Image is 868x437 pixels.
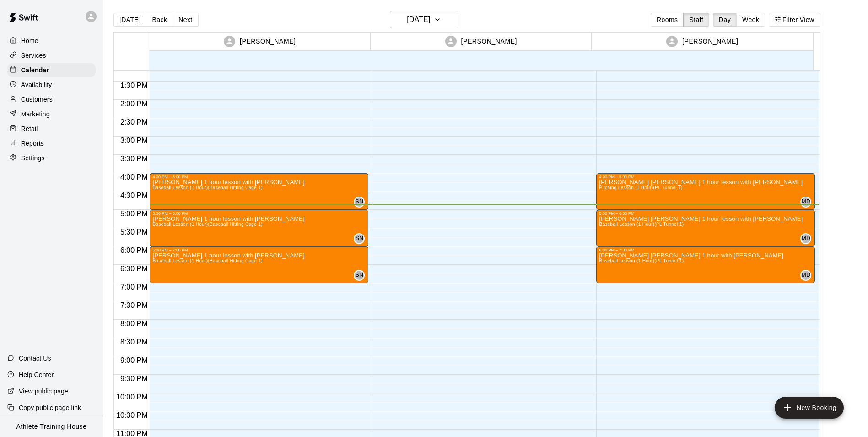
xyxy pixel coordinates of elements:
div: 5:00 PM – 6:00 PM [599,211,812,216]
div: 4:00 PM – 5:00 PM: Beck Doggett 1 hour lesson with Marshall [596,173,815,210]
span: 7:30 PM [118,301,150,309]
div: 4:00 PM – 5:00 PM: Carter Prewitt 1 hour lesson with Seth [150,173,368,210]
span: Marshall Denton [804,270,811,281]
p: Contact Us [19,354,51,363]
h6: [DATE] [407,13,430,26]
p: Help Center [19,370,54,379]
a: Reports [7,137,96,150]
span: SN [356,271,363,280]
span: Baseball Lesson (1 Hour) (Baseball Hitting Cage 1) [152,185,262,190]
a: Calendar [7,63,96,77]
a: Availability [7,78,96,92]
p: Customers [21,95,53,104]
div: 4:00 PM – 5:00 PM [152,175,366,179]
span: 3:30 PM [118,155,150,163]
div: Marshall Denton [800,197,811,208]
span: Seth Newton [357,197,365,208]
div: 6:00 PM – 7:00 PM: Elliot Lazado 1 hour lesson with Seth [150,246,368,283]
span: 5:00 PM [118,210,150,218]
span: Marshall Denton [804,233,811,244]
button: Filter View [769,13,820,27]
div: 5:00 PM – 6:00 PM [152,211,366,216]
span: 5:30 PM [118,228,150,236]
span: 6:00 PM [118,246,150,254]
span: 1:30 PM [118,82,150,89]
span: 4:00 PM [118,173,150,181]
a: Customers [7,93,96,106]
p: [PERSON_NAME] [461,37,517,46]
p: Availability [21,80,52,89]
div: Seth Newton [354,233,365,244]
p: Home [21,36,38,45]
div: 4:00 PM – 5:00 PM [599,175,812,179]
span: Baseball Lesson (1 Hour) (Baseball Hitting Cage 1) [152,258,262,263]
a: Marketing [7,107,96,121]
span: 4:30 PM [118,191,150,199]
div: 5:00 PM – 6:00 PM: Cooper Handly 1 hour lesson with Marshall [596,210,815,246]
button: Week [736,13,765,27]
span: Pitching Lesson (1 Hour) (PL Tunnel 1) [599,185,682,190]
span: 3:00 PM [118,137,150,144]
p: Services [21,51,46,60]
p: Marketing [21,109,50,119]
p: [PERSON_NAME] [240,37,296,46]
p: Copy public page link [19,403,81,412]
span: 2:00 PM [118,100,150,108]
p: Athlete Training House [16,422,87,432]
span: MD [802,197,810,207]
span: 10:30 PM [114,411,150,419]
a: Settings [7,151,96,165]
button: Staff [683,13,709,27]
div: Marshall Denton [800,270,811,281]
button: [DATE] [390,11,458,28]
button: [DATE] [113,13,146,27]
span: 8:00 PM [118,320,150,328]
a: Services [7,49,96,62]
p: Calendar [21,66,49,75]
span: Baseball Lesson (1 Hour) (PL Tunnel 1) [599,258,684,263]
span: Marshall Denton [804,197,811,208]
p: Reports [21,139,44,148]
span: Seth Newton [357,233,365,244]
div: Seth Newton [354,270,365,281]
button: Rooms [651,13,684,27]
span: 9:00 PM [118,356,150,364]
div: 6:00 PM – 7:00 PM: Stratton Young 1 hour with Marshall [596,246,815,283]
button: Back [146,13,173,27]
p: Settings [21,153,45,163]
span: 9:30 PM [118,375,150,382]
div: Marshall Denton [800,233,811,244]
p: View public page [19,387,68,396]
span: SN [356,197,363,207]
a: Retail [7,122,96,136]
button: Day [713,13,737,27]
p: [PERSON_NAME] [682,37,738,46]
div: 6:00 PM – 7:00 PM [152,248,366,252]
button: add [775,397,844,419]
span: SN [356,234,363,243]
p: Retail [21,124,38,133]
span: Baseball Lesson (1 Hour) (Baseball Hitting Cage 1) [152,222,262,227]
span: 7:00 PM [118,283,150,291]
a: Home [7,34,96,48]
span: 10:00 PM [114,393,150,401]
span: Seth Newton [357,270,365,281]
span: MD [802,234,810,243]
span: Baseball Lesson (1 Hour) (PL Tunnel 1) [599,222,684,227]
div: 5:00 PM – 6:00 PM: Will Hodges 1 hour lesson with Seth [150,210,368,246]
span: MD [802,271,810,280]
span: 6:30 PM [118,265,150,273]
span: 8:30 PM [118,338,150,346]
div: Seth Newton [354,197,365,208]
button: Next [173,13,198,27]
span: 2:30 PM [118,118,150,126]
